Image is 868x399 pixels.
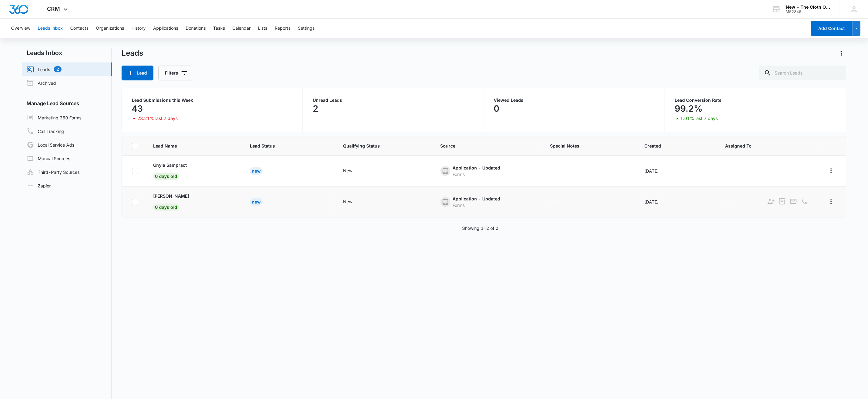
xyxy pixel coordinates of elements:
div: account id [786,10,831,14]
a: Marketing 360 Forms [27,114,81,121]
button: Archive [778,197,787,206]
p: 0 [494,104,500,114]
span: CRM [47,6,60,12]
div: --- [725,198,734,206]
button: Add Contact [811,21,853,36]
button: Lead [122,66,153,80]
div: New [343,167,352,174]
h2: Leads Inbox [22,48,112,58]
button: Calendar [232,19,251,38]
span: Source [440,143,535,149]
div: - - Select to Edit Field [550,167,569,175]
div: - - Select to Edit Field [440,165,512,178]
div: Application - Updated [453,165,501,171]
div: - - Select to Edit Field [550,198,569,206]
p: 1.01% last 7 days [681,116,718,121]
span: 0 days old [153,173,179,180]
div: - - Select to Edit Field [343,167,363,175]
div: [DATE] [645,199,711,205]
a: Third-Party Sources [27,168,79,176]
button: Add as Contact [767,197,776,206]
a: Local Service Ads [27,141,74,148]
span: Lead Status [250,143,328,149]
a: Leads2 [27,66,62,73]
button: Reports [275,19,290,38]
button: Organizations [96,19,124,38]
div: Application - Updated [453,195,501,202]
p: Lead Submissions this Week [132,98,293,102]
p: 2 [313,104,318,114]
button: Contacts [70,19,88,38]
div: --- [725,167,734,175]
div: - - Select to Edit Field [725,198,745,206]
span: Special Notes [550,143,630,149]
a: Archived [27,79,56,87]
div: account name [786,5,831,10]
div: - - Select to Edit Field [343,198,363,206]
span: 0 days old [153,204,179,211]
button: Lists [258,19,267,38]
span: Lead Name [153,143,235,149]
p: 99.2% [675,104,703,114]
div: [DATE] [645,168,711,174]
div: New [343,198,352,205]
span: Qualifying Status [343,143,425,149]
button: Filters [158,66,193,80]
p: Lead Conversion Rate [675,98,836,102]
button: Leads Inbox [38,19,63,38]
div: Forms [453,202,501,208]
button: Actions [836,48,846,58]
span: Created [645,143,711,149]
input: Search Leads [759,66,846,80]
button: History [131,19,146,38]
a: Email [789,201,798,206]
a: New [250,168,263,174]
button: Donations [186,19,206,38]
a: Manual Sources [27,155,70,162]
div: --- [550,167,558,175]
p: [PERSON_NAME] [153,193,189,199]
div: - - Select to Edit Field [440,195,512,208]
button: Call [800,197,809,206]
a: Call Tracking [27,127,64,135]
a: Gnyla Sampract0 days old [153,162,235,179]
div: --- [550,198,558,206]
p: Unread Leads [313,98,474,102]
button: Actions [826,197,836,207]
button: Tasks [213,19,225,38]
h3: Manage Lead Sources [22,100,112,107]
button: Applications [153,19,178,38]
p: 43 [132,104,143,114]
h1: Leads [122,49,143,58]
a: Call [800,201,809,206]
div: New [250,167,263,175]
span: Assigned To [725,143,752,149]
p: Showing 1-2 of 2 [462,225,498,231]
a: Zapier [27,182,51,189]
div: Forms [453,171,501,178]
p: 23.21% last 7 days [137,116,178,121]
a: [PERSON_NAME]0 days old [153,193,235,210]
div: - - Select to Edit Field [725,167,745,175]
p: Gnyla Sampract [153,162,187,168]
button: Overview [11,19,30,38]
div: New [250,198,263,206]
button: Settings [298,19,315,38]
a: New [250,199,263,204]
p: Viewed Leads [494,98,655,102]
button: Actions [826,166,836,176]
button: Email [789,197,798,206]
